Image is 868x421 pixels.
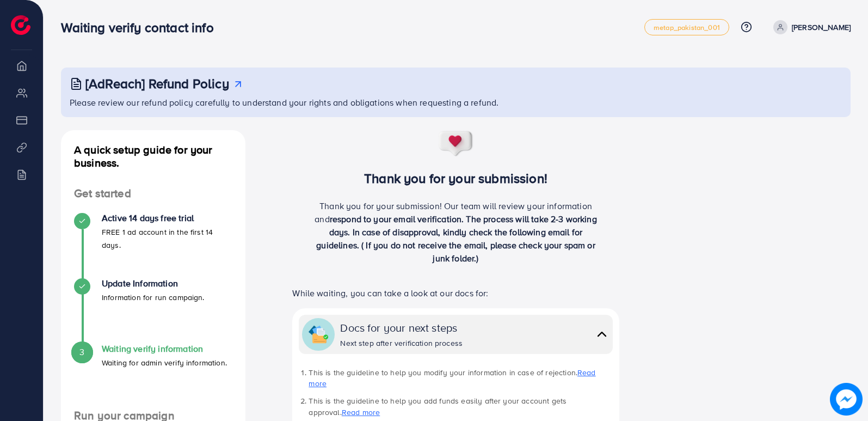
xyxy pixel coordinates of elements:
[102,213,232,223] h4: Active 14 days free trial
[792,21,851,34] p: [PERSON_NAME]
[11,15,30,35] img: logo
[438,130,474,157] img: success
[70,96,844,109] p: Please review our refund policy carefully to understand your rights and obligations when requesti...
[654,24,720,31] span: metap_pakistan_001
[340,338,463,349] div: Next step after verification process
[61,344,245,409] li: Waiting verify information
[61,143,245,169] h4: A quick setup guide for your business.
[316,213,597,264] span: respond to your email verification. The process will take 2-3 working days. In case of disapprova...
[830,383,863,416] img: image
[309,325,328,344] img: collapse
[61,20,222,35] h3: Waiting verify contact info
[292,286,619,300] p: While waiting, you can take a look at our docs for:
[340,320,463,335] div: Docs for your next steps
[85,76,229,91] h3: [AdReach] Refund Policy
[309,367,612,389] li: This is the guideline to help you modify your information in case of rejection.
[769,20,851,34] a: [PERSON_NAME]
[274,170,637,186] h3: Thank you for your submission!
[594,326,610,342] img: collapse
[61,213,245,278] li: Active 14 days free trial
[644,19,729,35] a: metap_pakistan_001
[61,278,245,344] li: Update Information
[102,278,205,289] h4: Update Information
[342,407,380,418] a: Read more
[102,344,227,354] h4: Waiting verify information
[102,225,232,252] p: FREE 1 ad account in the first 14 days.
[311,199,601,265] p: Thank you for your submission! Our team will review your information and
[102,356,227,369] p: Waiting for admin verify information.
[102,291,205,304] p: Information for run campaign.
[79,346,84,358] span: 3
[309,367,595,389] a: Read more
[309,395,612,418] li: This is the guideline to help you add funds easily after your account gets approval.
[61,187,245,200] h4: Get started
